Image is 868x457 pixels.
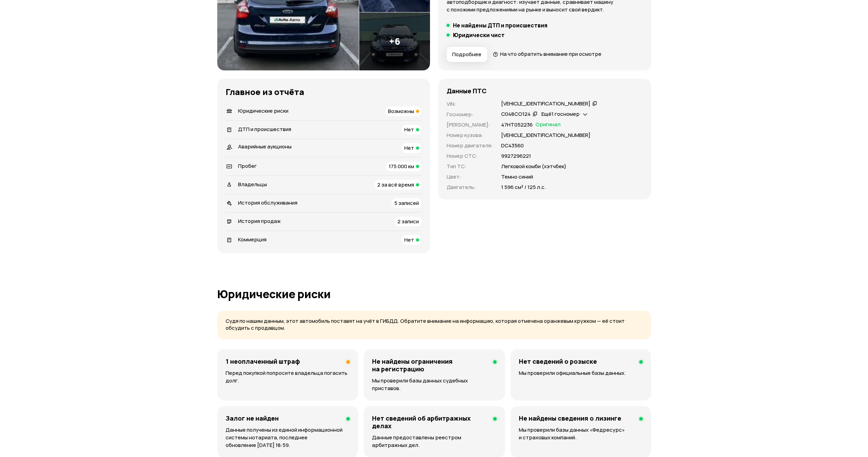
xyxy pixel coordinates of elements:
[238,107,288,114] span: Юридические риски
[519,369,643,377] p: Мы проверили официальные базы данных.
[404,144,414,152] span: Нет
[501,173,533,181] p: Темно синий
[501,183,546,191] p: 1 596 см³ / 125 л.с.
[377,181,414,188] span: 2 за всё время
[501,121,533,129] p: 47НТ052236
[519,426,643,441] p: Мы проверили базы данных «Федресурс» и страховых компаний.
[501,163,566,170] p: Легковой комби (хэтчбек)
[389,163,414,170] span: 175 000 км
[404,236,414,243] span: Нет
[238,236,267,243] span: Коммерция
[447,163,493,170] p: Тип ТС :
[394,199,419,207] span: 5 записей
[500,50,601,58] span: На что обратить внимание при осмотре
[493,50,602,58] a: На что обратить внимание при осмотре
[226,414,279,422] h4: Залог не найден
[447,100,493,108] p: VIN :
[447,183,493,191] p: Двигатель :
[238,143,292,150] span: Аварийные аукционы
[217,288,651,300] h1: Юридические риски
[238,181,267,188] span: Владельцы
[372,357,488,373] h4: Не найдены ограничения на регистрацию
[447,142,493,149] p: Номер двигателя :
[519,357,597,365] h4: Нет сведений о розыске
[501,111,531,118] div: С048СО124
[372,434,497,449] p: Данные предоставлены реестром арбитражных дел.
[447,111,493,118] p: Госномер :
[226,426,350,449] p: Данные получены из единой информационной системы нотариата, последнее обновление [DATE] 18:59.
[501,131,590,139] p: [VEHICLE_IDENTIFICATION_NUMBER]
[238,126,291,133] span: ДТП и происшествия
[447,47,487,62] button: Подробнее
[226,369,350,385] p: Перед покупкой попросите владельца погасить долг.
[397,218,419,225] span: 2 записи
[541,110,580,118] span: Ещё 1 госномер
[404,126,414,133] span: Нет
[372,377,497,392] p: Мы проверили базы данных судебных приставов.
[536,121,561,129] span: Оригинал
[447,121,493,129] p: [PERSON_NAME] :
[453,32,505,38] h5: Юридически чист
[453,22,547,29] h5: Не найдены ДТП и происшествия
[447,152,493,160] p: Номер СТС :
[388,107,414,115] span: Возможны
[501,152,531,160] p: 9927296221
[447,131,493,139] p: Номер кузова :
[447,87,487,95] h4: Данные ПТС
[226,318,643,332] p: Судя по нашим данным, этот автомобиль поставят на учёт в ГИБДД. Обратите внимание на информацию, ...
[238,217,281,225] span: История продаж
[226,357,300,365] h4: 1 неоплаченный штраф
[226,87,422,97] h3: Главное из отчёта
[238,199,297,206] span: История обслуживания
[501,142,524,149] p: DС43560
[501,100,590,107] div: [VEHICLE_IDENTIFICATION_NUMBER]
[447,173,493,181] p: Цвет :
[519,414,621,422] h4: Не найдены сведения о лизинге
[452,51,481,58] span: Подробнее
[372,414,488,430] h4: Нет сведений об арбитражных делах
[238,162,257,170] span: Пробег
